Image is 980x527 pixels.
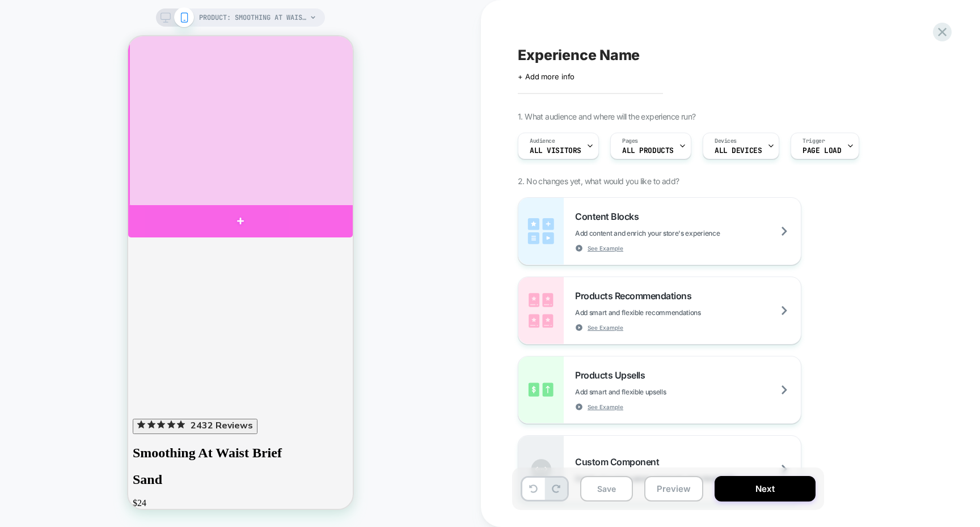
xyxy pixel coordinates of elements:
[715,137,737,145] span: Devices
[802,147,841,155] span: Page Load
[575,388,723,396] span: Add smart and flexible upsells
[588,324,623,331] span: See Example
[575,229,776,237] span: Add content and enrich your store's experience
[588,403,623,411] span: See Example
[575,211,644,222] span: Content Blocks
[588,244,623,252] span: See Example
[575,456,665,467] span: Custom Component
[128,36,353,509] iframe: To enrich screen reader interactions, please activate Accessibility in Grammarly extension settings
[802,137,825,145] span: Trigger
[715,476,816,501] button: Next
[575,290,697,301] span: Products Recommendations
[518,112,695,121] span: 1. What audience and where will the experience run?
[644,476,703,501] button: Preview
[530,147,581,155] span: All Visitors
[530,137,555,145] span: Audience
[518,46,640,63] span: Experience Name
[580,476,633,501] button: Save
[575,369,650,381] span: Products Upsells
[199,8,307,27] span: PRODUCT: Smoothing At Waist Brief [sand]
[715,147,762,155] span: ALL DEVICES
[518,176,679,186] span: 2. No changes yet, what would you like to add?
[622,137,638,145] span: Pages
[518,72,575,81] span: + Add more info
[622,147,674,155] span: ALL PRODUCTS
[575,308,758,317] span: Add smart and flexible recommendations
